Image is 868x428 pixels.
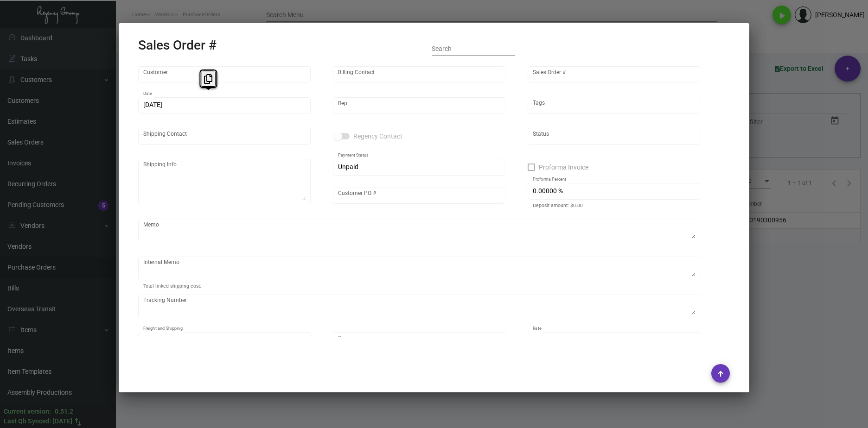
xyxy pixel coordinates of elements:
[143,283,201,289] mat-hint: Total linked shipping cost:
[4,407,51,416] div: Current version:
[533,203,583,208] mat-hint: Deposit amount: $0.00
[204,74,212,84] i: Copy
[4,416,72,426] div: Last Qb Synced: [DATE]
[138,38,217,53] h2: Sales Order #
[539,162,588,173] span: Proforma Invoice
[353,131,402,142] span: Regency Contact
[55,407,73,416] div: 0.51.2
[338,163,358,170] span: Unpaid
